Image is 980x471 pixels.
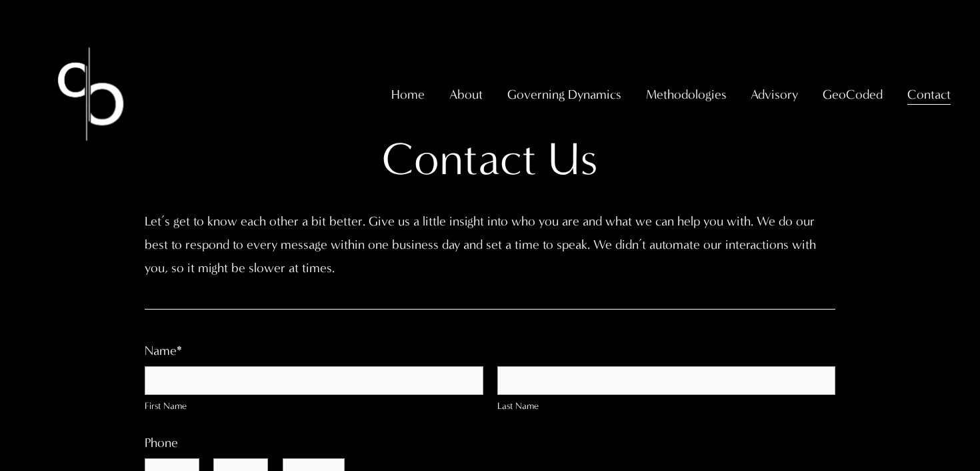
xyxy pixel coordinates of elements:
[907,81,951,107] a: folder dropdown
[145,398,483,415] span: First Name
[507,81,621,107] a: folder dropdown
[497,398,835,415] span: Last Name
[497,366,835,395] input: Last Name
[823,83,883,106] span: GeoCoded
[29,33,152,155] img: Christopher Sanchez &amp; Co.
[145,366,483,395] input: First Name
[507,83,621,106] span: Governing Dynamics
[907,83,951,106] span: Contact
[646,81,727,107] a: folder dropdown
[391,81,425,107] a: Home
[751,83,798,106] span: Advisory
[751,81,798,107] a: folder dropdown
[145,431,178,454] legend: Phone
[145,339,182,362] legend: Name
[823,81,883,107] a: folder dropdown
[145,209,835,280] p: Let’s get to know each other a bit better. Give us a little insight into who you are and what we ...
[646,83,727,106] span: Methodologies
[449,81,483,107] a: folder dropdown
[449,83,483,106] span: About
